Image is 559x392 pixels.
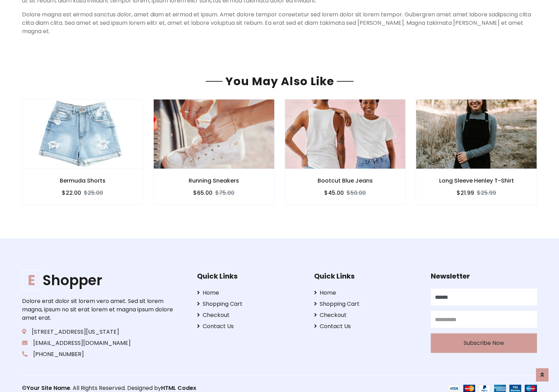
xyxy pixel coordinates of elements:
span: You May Also Like [223,73,337,89]
h1: Shopper [22,272,175,289]
a: Your Site Name [27,384,70,392]
h6: $21.99 [457,190,474,196]
p: [PHONE_NUMBER] [22,350,175,358]
del: $25.00 [84,189,103,197]
a: HTML Codex [161,384,196,392]
p: [STREET_ADDRESS][US_STATE] [22,328,175,336]
a: EShopper [22,272,175,289]
button: Subscribe Now [431,333,537,353]
a: Checkout [314,311,420,319]
h6: Bermuda Shorts [22,177,143,184]
del: $75.00 [215,189,234,197]
a: Home [197,289,303,297]
h5: Newsletter [431,272,537,280]
h5: Quick Links [197,272,303,280]
h6: $65.00 [193,190,212,196]
p: Dolore magna est eirmod sanctus dolor, amet diam et eirmod et ipsum. Amet dolore tempor consetetu... [22,10,537,36]
a: Running Sneakers $65.00$75.00 [153,99,275,205]
a: Long Sleeve Henley T-Shirt $21.99$25.99 [416,99,537,205]
h6: Bootcut Blue Jeans [285,177,406,184]
a: Contact Us [314,322,420,331]
a: Contact Us [197,322,303,331]
a: Shopping Cart [197,300,303,308]
a: Checkout [197,311,303,319]
span: E [22,270,41,290]
a: Shopping Cart [314,300,420,308]
p: Dolore erat dolor sit lorem vero amet. Sed sit lorem magna, ipsum no sit erat lorem et magna ipsu... [22,297,175,322]
h6: $45.00 [324,190,344,196]
a: Bermuda Shorts $22.00$25.00 [22,99,143,205]
h5: Quick Links [314,272,420,280]
h6: Running Sneakers [154,177,274,184]
del: $25.99 [477,189,496,197]
a: Home [314,289,420,297]
h6: Long Sleeve Henley T-Shirt [416,177,537,184]
a: Bootcut Blue Jeans $45.00$50.00 [285,99,406,205]
del: $50.00 [347,189,366,197]
h6: $22.00 [62,190,81,196]
p: [EMAIL_ADDRESS][DOMAIN_NAME] [22,339,175,347]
